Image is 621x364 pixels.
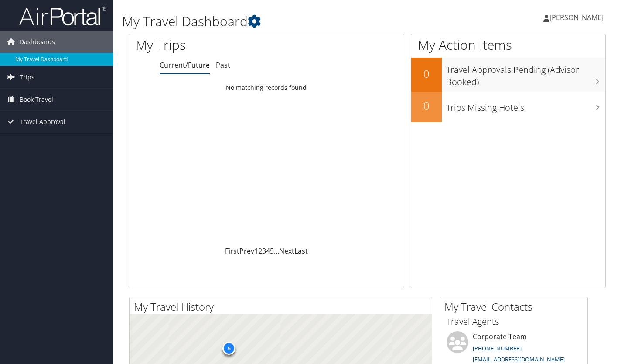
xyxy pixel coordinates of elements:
h3: Trips Missing Hotels [446,97,605,114]
a: 3 [262,246,266,256]
img: airportal-logo.png [19,6,106,26]
a: Next [279,246,294,256]
a: [PHONE_NUMBER] [473,344,522,352]
a: Current/Future [160,60,210,70]
a: Prev [239,246,254,256]
a: [PERSON_NAME] [543,4,612,31]
h2: 0 [411,98,442,113]
a: First [225,246,239,256]
a: Past [216,60,230,70]
a: 2 [258,246,262,256]
h3: Travel Agents [447,316,581,328]
span: Trips [20,66,34,88]
h1: My Action Items [411,36,605,54]
a: [EMAIL_ADDRESS][DOMAIN_NAME] [473,355,565,363]
a: 5 [270,246,274,256]
div: 5 [222,341,235,354]
span: Dashboards [20,31,55,53]
td: No matching records found [129,80,404,96]
span: [PERSON_NAME] [549,13,604,22]
span: … [274,246,279,256]
h1: My Travel Dashboard [122,12,449,31]
a: 0Trips Missing Hotels [411,92,605,122]
h1: My Trips [136,36,283,54]
a: 0Travel Approvals Pending (Advisor Booked) [411,58,605,91]
h2: 0 [411,66,442,81]
span: Book Travel [20,89,53,110]
span: Travel Approval [20,111,65,133]
h2: My Travel History [134,299,432,314]
a: Last [294,246,308,256]
h2: My Travel Contacts [444,299,587,314]
h3: Travel Approvals Pending (Advisor Booked) [446,59,605,88]
a: 1 [254,246,258,256]
a: 4 [266,246,270,256]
